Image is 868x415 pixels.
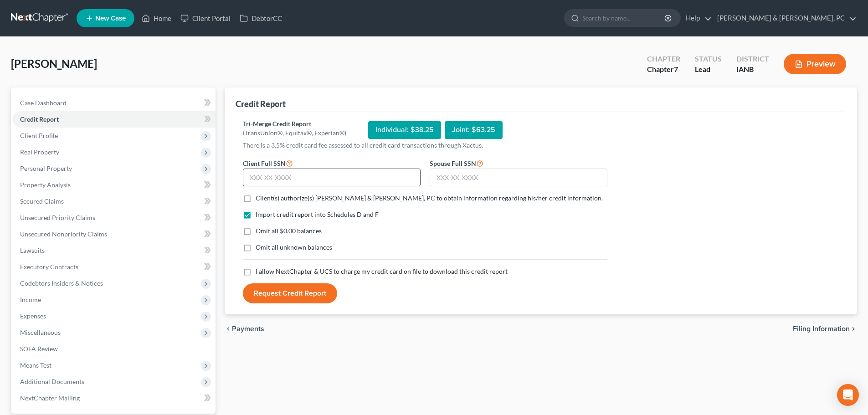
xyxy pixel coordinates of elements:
[235,10,287,26] a: DebtorCC
[20,214,95,221] span: Unsecured Priority Claims
[13,95,216,111] a: Case Dashboard
[20,263,78,271] span: Executory Contracts
[236,98,286,109] div: Credit Report
[582,10,666,26] input: Search by name...
[681,10,712,26] a: Help
[20,296,41,303] span: Income
[430,159,476,167] span: Spouse Full SSN
[13,111,216,128] a: Credit Report
[225,325,232,333] i: chevron_left
[20,164,72,172] span: Personal Property
[256,267,508,275] span: I allow NextChapter & UCS to charge my credit card on file to download this credit report
[137,10,176,26] a: Home
[11,57,97,70] span: [PERSON_NAME]
[20,279,103,287] span: Codebtors Insiders & Notices
[20,246,45,254] span: Lawsuits
[20,115,59,123] span: Credit Report
[13,341,216,357] a: SOFA Review
[713,10,857,26] a: [PERSON_NAME] & [PERSON_NAME], PC
[20,99,67,107] span: Case Dashboard
[20,148,59,156] span: Real Property
[13,390,216,406] a: NextChapter Mailing
[256,210,379,218] span: Import credit report into Schedules D and F
[736,64,769,75] div: IANB
[368,121,441,139] div: Individual: $38.25
[243,283,337,303] button: Request Credit Report
[793,325,850,333] span: Filing Information
[850,325,857,333] i: chevron_right
[256,227,322,235] span: Omit all $0.00 balances
[20,197,64,205] span: Secured Claims
[695,54,722,64] div: Status
[243,141,607,150] p: There is a 3.5% credit card fee assessed to all credit card transactions through Xactus.
[20,394,80,402] span: NextChapter Mailing
[20,132,58,139] span: Client Profile
[430,169,607,187] input: XXX-XX-XXXX
[243,119,346,128] div: Tri-Merge Credit Report
[13,259,216,275] a: Executory Contracts
[647,54,680,64] div: Chapter
[225,325,264,333] button: chevron_left Payments
[243,128,346,138] div: (TransUnion®, Equifax®, Experian®)
[20,328,61,336] span: Miscellaneous
[95,15,126,22] span: New Case
[793,325,857,333] button: Filing Information chevron_right
[13,226,216,242] a: Unsecured Nonpriority Claims
[20,181,71,189] span: Property Analysis
[20,230,107,238] span: Unsecured Nonpriority Claims
[232,325,264,333] span: Payments
[647,64,680,75] div: Chapter
[243,159,286,167] span: Client Full SSN
[674,65,678,73] span: 7
[176,10,235,26] a: Client Portal
[13,242,216,259] a: Lawsuits
[256,194,603,202] span: Client(s) authorize(s) [PERSON_NAME] & [PERSON_NAME], PC to obtain information regarding his/her ...
[13,193,216,210] a: Secured Claims
[445,121,503,139] div: Joint: $63.25
[784,54,846,74] button: Preview
[736,54,769,64] div: District
[13,210,216,226] a: Unsecured Priority Claims
[243,169,421,187] input: XXX-XX-XXXX
[20,361,51,369] span: Means Test
[695,64,722,75] div: Lead
[256,243,332,251] span: Omit all unknown balances
[20,312,46,320] span: Expenses
[837,384,859,406] div: Open Intercom Messenger
[13,177,216,193] a: Property Analysis
[20,345,58,353] span: SOFA Review
[20,378,84,385] span: Additional Documents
